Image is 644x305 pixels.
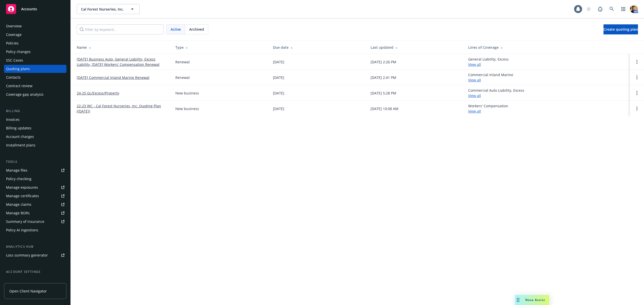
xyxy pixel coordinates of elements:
[584,4,594,14] a: Start snowing
[4,48,66,56] a: Policy changes
[9,288,47,294] span: Open Client Navigator
[4,269,66,274] div: Account settings
[468,93,481,98] a: View all
[189,27,204,32] span: Archived
[77,45,167,50] div: Name
[4,209,66,217] a: Manage BORs
[4,276,66,284] a: Service team
[21,7,37,11] span: Accounts
[6,200,31,209] div: Manage claims
[371,75,396,80] div: [DATE] 2:41 PM
[6,65,30,73] div: Quoting plans
[77,4,140,14] button: Cal Forest Nurseries, Inc.
[6,192,39,200] div: Manage certificates
[4,141,66,149] a: Installment plans
[634,59,640,65] a: Open options
[4,39,66,47] a: Policies
[6,166,27,174] div: Manage files
[4,73,66,81] a: Contacts
[77,103,167,114] a: 22-23 WC - Cal Forest Nurseries, Inc. Quoting Plan ([DATE])
[4,159,66,164] div: Tools
[4,192,66,200] a: Manage certificates
[77,90,119,96] a: 24-25 GL/Excess/Property
[6,82,32,90] div: Contract review
[175,75,190,80] div: Renewal
[6,209,30,217] div: Manage BORs
[6,124,31,132] div: Billing updates
[371,90,396,96] div: [DATE] 5:28 PM
[603,27,638,32] span: Create quoting plan
[4,244,66,249] div: Analytics hub
[6,218,44,226] div: Summary of insurance
[6,90,44,98] div: Coverage gap analysis
[468,88,524,98] div: Commercial Auto Liability, Excess
[468,78,481,82] a: View all
[4,116,66,124] a: Invoices
[468,45,626,50] div: Lines of Coverage
[6,48,31,56] div: Policy changes
[525,298,545,302] span: Nova Assist
[175,106,199,111] div: New business
[171,27,181,32] span: Active
[273,75,284,80] div: [DATE]
[595,4,605,14] a: Report a Bug
[4,226,66,234] a: Policy AI ingestions
[4,22,66,30] a: Overview
[4,200,66,209] a: Manage claims
[4,82,66,90] a: Contract review
[175,45,265,50] div: Type
[607,4,617,14] a: Search
[603,24,638,34] a: Create quoting plan
[4,133,66,141] a: Account charges
[6,276,28,284] div: Service team
[6,141,35,149] div: Installment plans
[6,175,31,183] div: Policy checking
[468,72,513,83] div: Commercial Inland Marine
[4,124,66,132] a: Billing updates
[6,22,22,30] div: Overview
[6,56,23,64] div: SSC Cases
[273,106,284,111] div: [DATE]
[6,183,38,191] div: Manage exposures
[4,175,66,183] a: Policy checking
[273,45,363,50] div: Due date
[468,57,509,67] div: General Liability, Excess
[4,90,66,98] a: Coverage gap analysis
[371,45,460,50] div: Last updated
[4,183,66,191] a: Manage exposures
[634,74,640,80] a: Open options
[634,90,640,96] a: Open options
[6,133,34,141] div: Account charges
[4,166,66,174] a: Manage files
[4,2,66,16] a: Accounts
[273,59,284,65] div: [DATE]
[175,90,199,96] div: New business
[273,90,284,96] div: [DATE]
[468,103,508,114] div: Workers' Compensation
[371,59,396,65] div: [DATE] 2:26 PM
[6,39,19,47] div: Policies
[4,31,66,39] a: Coverage
[618,4,628,14] a: Switch app
[630,5,638,13] img: photo
[81,7,125,12] span: Cal Forest Nurseries, Inc.
[175,59,190,65] div: Renewal
[4,65,66,73] a: Quoting plans
[634,106,640,112] a: Open options
[515,295,549,305] button: Nova Assist
[6,31,22,39] div: Coverage
[4,251,66,259] a: Loss summary generator
[6,226,38,234] div: Policy AI ingestions
[371,106,398,111] div: [DATE] 10:08 AM
[4,109,66,114] div: Billing
[6,251,48,259] div: Loss summary generator
[77,57,167,67] a: [DATE] Business Auto, General Liability, Excess Liability, [DATE] Workers' Compensation Renewal
[4,56,66,64] a: SSC Cases
[6,116,20,124] div: Invoices
[4,218,66,226] a: Summary of insurance
[515,295,521,305] div: Drag to move
[6,73,21,81] div: Contacts
[468,62,481,67] a: View all
[468,109,481,114] a: View all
